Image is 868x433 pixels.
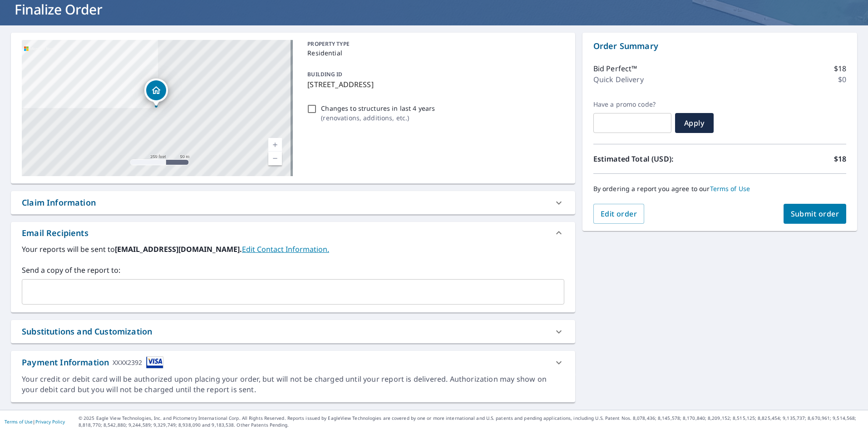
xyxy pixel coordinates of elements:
[268,152,282,165] a: Current Level 17, Zoom Out
[593,63,637,74] p: Bid Perfect™
[22,356,163,369] div: Payment Information
[593,100,671,108] label: Have a promo code?
[146,356,163,369] img: cardImage
[115,244,242,254] b: [EMAIL_ADDRESS][DOMAIN_NAME].
[791,209,839,219] span: Submit order
[22,197,96,209] div: Claim Information
[321,113,435,123] p: ( renovations, additions, etc. )
[22,244,564,255] label: Your reports will be sent to
[307,70,342,78] p: BUILDING ID
[834,63,846,74] p: $18
[307,79,560,90] p: [STREET_ADDRESS]
[5,418,33,425] a: Terms of Use
[268,138,282,152] a: Current Level 17, Zoom In
[593,185,846,193] p: By ordering a report you agree to our
[242,244,329,254] a: EditContactInfo
[307,48,560,58] p: Residential
[22,265,564,276] label: Send a copy of the report to:
[79,415,863,428] p: © 2025 Eagle View Technologies, Inc. and Pictometry International Corp. All Rights Reserved. Repo...
[784,204,847,224] button: Submit order
[22,325,152,338] div: Substitutions and Customization
[601,209,637,219] span: Edit order
[682,118,706,128] span: Apply
[838,74,846,85] p: $0
[675,113,714,133] button: Apply
[593,40,846,52] p: Order Summary
[22,227,89,239] div: Email Recipients
[11,222,575,244] div: Email Recipients
[593,204,645,224] button: Edit order
[307,40,560,48] p: PROPERTY TYPE
[22,374,564,395] div: Your credit or debit card will be authorized upon placing your order, but will not be charged unt...
[11,191,575,214] div: Claim Information
[11,320,575,343] div: Substitutions and Customization
[593,153,720,164] p: Estimated Total (USD):
[5,419,65,424] p: |
[113,356,142,369] div: XXXX2392
[35,418,65,425] a: Privacy Policy
[11,351,575,374] div: Payment InformationXXXX2392cardImage
[144,79,168,107] div: Dropped pin, building 1, Residential property, 478 Timberlea Lake Dr SE Marietta, GA 30067
[710,184,750,193] a: Terms of Use
[834,153,846,164] p: $18
[593,74,644,85] p: Quick Delivery
[321,103,435,113] p: Changes to structures in last 4 years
